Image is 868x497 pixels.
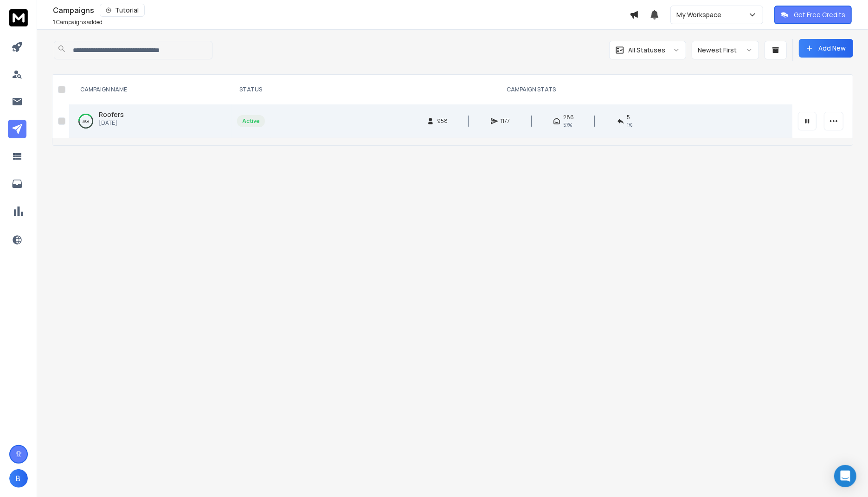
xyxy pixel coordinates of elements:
[627,114,630,121] span: 5
[794,10,845,19] p: Get Free Credits
[69,104,231,138] td: 39%Roofers[DATE]
[99,110,124,119] a: Roofers
[563,114,574,121] span: 286
[99,119,124,127] p: [DATE]
[676,10,725,19] p: My Workspace
[628,45,665,55] p: All Statuses
[774,6,852,24] button: Get Free Credits
[53,4,630,17] div: Campaigns
[9,469,28,488] button: B
[242,117,260,125] div: Active
[69,75,231,104] th: CAMPAIGN NAME
[100,4,145,17] button: Tutorial
[53,18,55,26] span: 1
[270,75,792,104] th: CAMPAIGN STATS
[799,39,853,58] button: Add New
[231,75,270,104] th: STATUS
[83,116,90,126] p: 39 %
[627,121,633,129] span: 1 %
[692,41,759,59] button: Newest First
[53,19,103,26] p: Campaigns added
[437,117,448,125] span: 958
[834,465,856,487] div: Open Intercom Messenger
[501,117,510,125] span: 1177
[563,121,572,129] span: 57 %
